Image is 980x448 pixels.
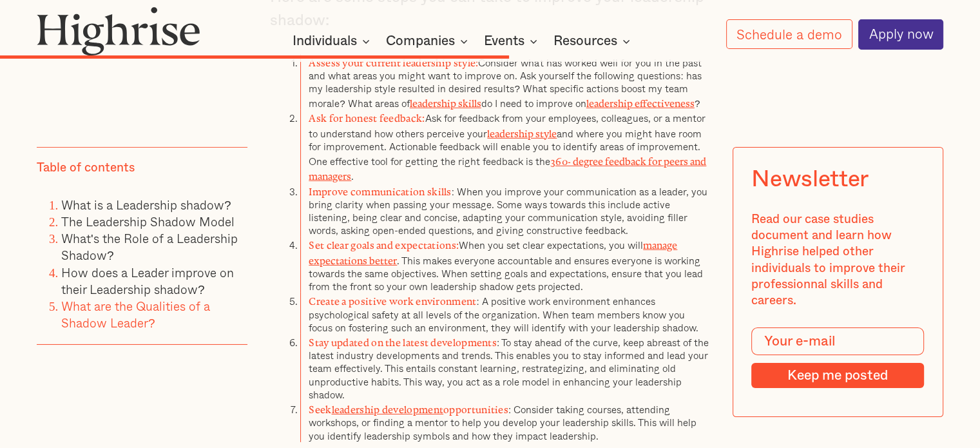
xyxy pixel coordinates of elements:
strong: opportunities [443,404,508,411]
div: Table of contents [37,160,135,176]
div: Individuals [293,34,374,49]
a: The Leadership Shadow Model [61,212,235,231]
form: Modal Form [752,327,925,389]
li: : A positive work environment enhances psychological safety at all levels of the organization. Wh... [300,293,710,334]
div: Companies [386,34,472,49]
a: leadership skills [410,98,481,104]
div: Events [484,34,541,49]
a: What is a Leadership shadow? [61,195,231,213]
div: Resources [553,34,617,49]
input: Your e-mail [752,327,925,355]
li: : To stay ahead of the curve, keep abreast of the latest industry developments and trends. This e... [300,334,710,401]
li: When you set clear expectations, you will . This makes everyone accountable and ensures everyone ... [300,237,710,293]
li: : When you improve your communication as a leader, you bring clarity when passing your message. S... [300,183,710,237]
div: Resources [553,34,634,49]
strong: Ask for honest feedback: [309,113,425,119]
li: Ask for feedback from your employees, colleagues, or a mentor to understand how others perceive y... [300,110,710,182]
div: Events [484,34,524,49]
a: Schedule a demo [726,19,852,49]
strong: Assess your current leadership style: [309,57,478,64]
a: Apply now [858,19,943,50]
a: What's the Role of a Leadership Shadow? [61,229,238,264]
strong: Improve communication skills [309,186,451,193]
a: What are the Qualities of a Shadow Leader? [61,297,210,332]
a: leadership effectiveness [586,98,695,104]
a: manage expectations better [309,240,677,261]
li: : Consider taking courses, attending workshops, or finding a mentor to help you develop your lead... [300,401,710,442]
div: Newsletter [752,166,869,193]
img: Highrise logo [37,6,200,56]
input: Keep me posted [752,362,925,388]
strong: Create a positive work environment [309,296,476,302]
a: leadership style [487,128,557,135]
strong: Seek [309,404,331,411]
div: Companies [386,34,455,49]
a: leadership development [331,404,443,411]
strong: Set clear goals and expectations: [309,240,459,246]
strong: Stay updated on the latest developments [309,337,497,344]
div: Individuals [293,34,357,49]
a: How does a Leader improve on their Leadership shadow? [61,262,234,298]
div: Read our case studies document and learn how Highrise helped other individuals to improve their p... [752,211,925,309]
li: Consider what has worked well for you in the past and what areas you might want to improve on. As... [300,54,710,110]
